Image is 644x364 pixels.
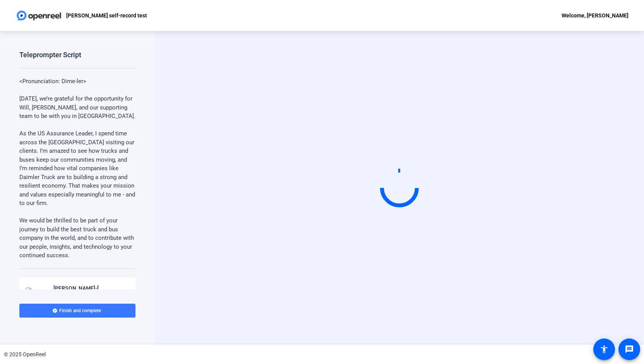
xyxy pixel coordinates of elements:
[19,129,135,208] p: As the US Assurance Leader, I spend time across the [GEOGRAPHIC_DATA] visiting our clients. I’m a...
[19,77,135,86] p: <Pronunciation: Dime-ler>
[19,50,81,60] div: Teleprompter Script
[625,345,634,354] mat-icon: message
[562,11,629,20] div: Welcome, [PERSON_NAME]
[53,284,105,293] div: [PERSON_NAME]-[PERSON_NAME] self-record test-[PERSON_NAME] self-record test-1757518305635-webcam
[26,287,48,303] img: thumb-nail
[15,8,62,23] img: OpenReel logo
[19,94,135,121] p: [DATE], we’re grateful for the opportunity for Will, [PERSON_NAME], and our supporting team to be...
[599,345,609,354] mat-icon: accessibility
[59,308,101,314] span: Finish and complete
[4,350,46,359] div: © 2025 OpenReel
[19,216,135,260] p: We would be thrilled to be part of your journey to build the best truck and bus company in the wo...
[19,304,135,318] button: Finish and complete
[66,11,147,20] p: [PERSON_NAME] self-record test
